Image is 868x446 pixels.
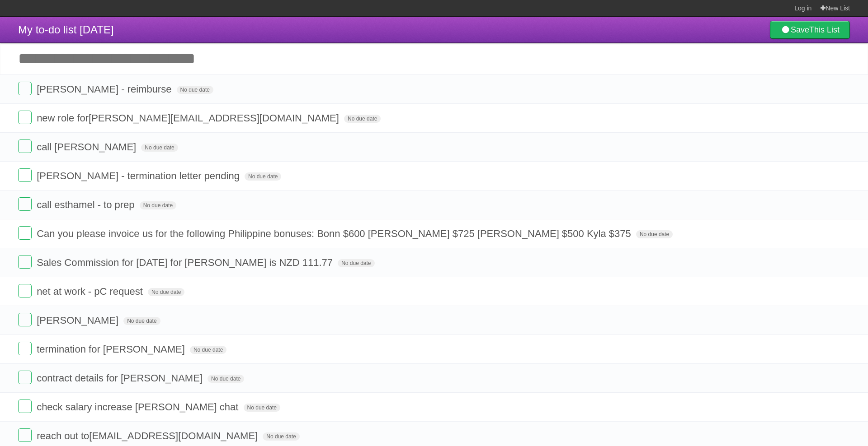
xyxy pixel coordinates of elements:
[18,23,114,36] span: My to-do list [DATE]
[770,21,850,39] a: SaveThis List
[18,226,32,240] label: Done
[37,257,335,268] span: Sales Commission for [DATE] for [PERSON_NAME] is NZD 111.77
[37,170,242,181] span: [PERSON_NAME] - termination letter pending
[244,404,280,412] span: No due date
[37,286,145,297] span: net at work - pC request
[18,284,32,297] label: Done
[208,375,244,383] span: No due date
[177,86,213,94] span: No due date
[809,25,840,34] b: This List
[18,428,32,442] label: Done
[636,230,673,238] span: No due date
[18,111,32,124] label: Done
[37,141,138,153] span: call [PERSON_NAME]
[140,201,176,209] span: No due date
[338,259,374,267] span: No due date
[18,371,32,384] label: Done
[344,115,381,123] span: No due date
[37,315,121,326] span: [PERSON_NAME]
[148,288,184,296] span: No due date
[263,432,299,441] span: No due date
[18,255,32,269] label: Done
[37,372,205,384] span: contract details for [PERSON_NAME]
[18,82,32,95] label: Done
[37,84,174,95] span: [PERSON_NAME] - reimburse
[18,168,32,182] label: Done
[18,139,32,153] label: Done
[123,317,160,325] span: No due date
[18,197,32,211] label: Done
[18,313,32,326] label: Done
[37,344,187,355] span: termination for [PERSON_NAME]
[37,401,241,413] span: check salary increase [PERSON_NAME] chat
[18,342,32,355] label: Done
[37,199,137,210] span: call esthamel - to prep
[190,346,226,354] span: No due date
[37,430,263,441] span: reach out to [EMAIL_ADDRESS][DOMAIN_NAME]
[18,400,32,413] label: Done
[245,172,281,181] span: No due date
[37,228,633,239] span: Can you please invoice us for the following Philippine bonuses: Bonn $600 [PERSON_NAME] $725 [PER...
[37,112,341,124] span: new role for [PERSON_NAME][EMAIL_ADDRESS][DOMAIN_NAME]
[141,144,178,152] span: No due date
